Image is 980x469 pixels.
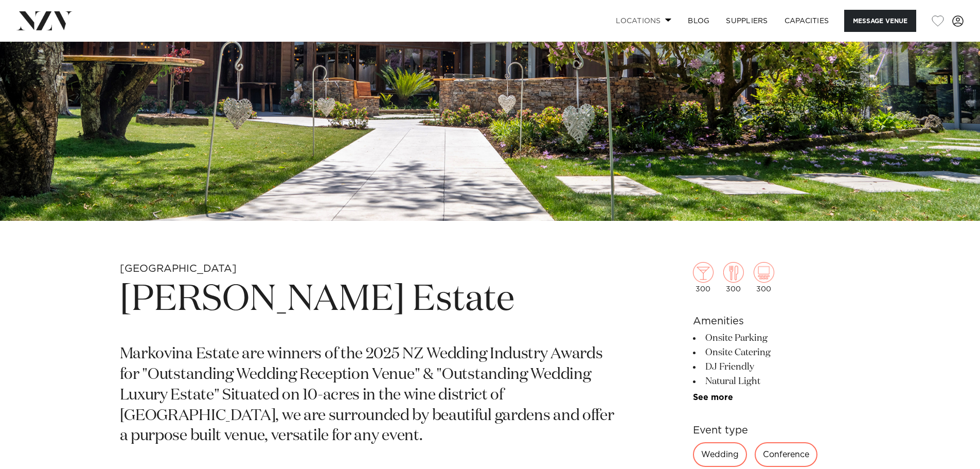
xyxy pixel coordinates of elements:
[693,331,861,345] li: Onsite Parking
[608,10,680,32] a: Locations
[16,11,73,30] img: nzv-logo.png
[693,442,747,467] div: Wedding
[120,264,237,274] small: [GEOGRAPHIC_DATA]
[718,10,776,32] a: SUPPLIERS
[693,314,861,329] h6: Amenities
[693,360,861,374] li: DJ Friendly
[120,276,620,324] h1: [PERSON_NAME] Estate
[693,262,714,283] img: cocktail.png
[723,262,744,293] div: 300
[755,442,817,467] div: Conference
[754,262,774,293] div: 300
[693,345,861,360] li: Onsite Catering
[844,10,916,32] button: Message Venue
[693,374,861,389] li: Natural Light
[120,344,620,447] p: Markovina Estate are winners of the 2025 NZ Wedding Industry Awards for "Outstanding Wedding Rece...
[754,262,774,283] img: theatre.png
[680,10,718,32] a: BLOG
[723,262,744,283] img: dining.png
[693,262,714,293] div: 300
[776,10,838,32] a: Capacities
[693,423,861,438] h6: Event type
